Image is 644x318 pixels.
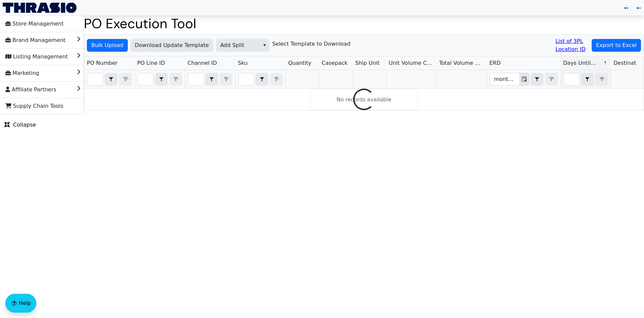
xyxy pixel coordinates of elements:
[592,39,641,52] button: Export to Excel
[206,73,218,85] button: select
[487,70,560,89] th: Filter
[5,18,64,29] span: Store Management
[5,68,39,79] span: Marketing
[256,73,268,85] button: select
[5,294,36,313] button: Help floatingactionbutton
[220,41,256,49] span: Add Split
[87,39,128,52] button: Bulk Upload
[238,73,254,85] input: Filter
[519,73,529,85] button: Toggle calendar
[596,41,637,49] span: Export to Excel
[322,59,347,67] span: Casepack
[555,37,589,53] a: List of 3PL Location ID
[87,73,103,85] input: Filter
[155,73,168,86] span: Choose Operator
[105,73,117,86] span: Choose Operator
[130,39,213,52] button: Download Update Template
[187,59,217,67] span: Channel ID
[581,73,593,85] button: select
[256,73,268,86] span: Choose Operator
[531,73,543,85] button: select
[355,59,380,67] span: Ship Unit
[235,70,285,89] th: Filter
[137,59,165,67] span: PO Line ID
[87,59,118,67] span: PO Number
[288,59,311,67] span: Quantity
[531,73,543,86] span: Choose Operator
[489,59,501,67] span: ERD
[581,73,594,86] span: Choose Operator
[260,39,269,51] button: select
[560,70,611,89] th: Filter
[238,59,248,67] span: Sku
[105,73,117,85] button: select
[188,73,204,85] input: Filter
[490,73,519,85] input: Filter
[91,41,123,49] span: Bulk Upload
[4,121,36,129] span: Collapse
[205,73,218,86] span: Choose Operator
[135,70,185,89] th: Filter
[84,70,135,89] th: Filter
[135,41,209,49] span: Download Update Template
[3,3,76,13] img: Thrasio Logo
[5,101,63,111] span: Supply Chain Tools
[138,73,153,85] input: Filter
[185,70,235,89] th: Filter
[19,299,31,307] span: Help
[84,15,644,32] h1: PO Execution Tool
[5,35,65,46] span: Brand Management
[563,59,598,67] span: Days Until ERD
[389,59,434,67] span: Unit Volume CBM
[5,84,56,95] span: Affiliate Partners
[439,59,484,67] span: Total Volume CBM
[272,41,351,47] h6: Select Template to Download
[564,73,579,85] input: Filter
[5,51,68,62] span: Listing Management
[155,73,167,85] button: select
